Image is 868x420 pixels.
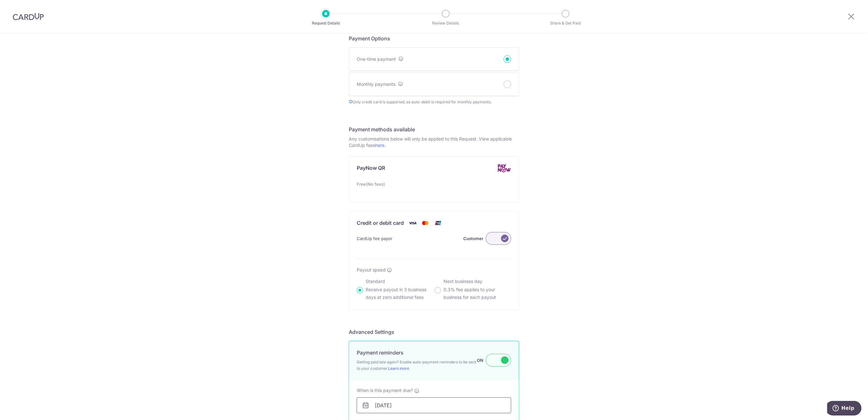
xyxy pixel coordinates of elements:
h5: Payment Options [349,35,519,42]
img: Visa [406,219,419,227]
img: CardUp [13,13,44,20]
span: CardUp fee payor [357,235,392,242]
p: PayNow QR [357,164,385,173]
div: Payment reminders Getting paid late again? Enable auto-payment reminders to be sent to your custo... [357,349,511,372]
span: When is this payment due? [357,388,413,393]
img: Mastercard [419,219,432,227]
p: Request Details [302,20,349,26]
iframe: Opens a widget where you can find more information [827,401,862,417]
p: Payment reminders [357,349,403,356]
span: Getting paid late again? Enable auto-payment reminders to be sent to your customer. [357,359,477,372]
input: DD/MM/YYYY [357,397,511,413]
p: Share & Get Paid [542,20,589,26]
div: Payout speed [357,267,511,273]
p: Review Details [422,20,469,26]
span: translation missing: en.company.payment_requests.form.header.labels.advanced_settings [349,329,394,335]
label: ON [477,356,483,364]
span: Monthly payments [357,81,396,87]
label: Customer [463,235,483,242]
p: Any customisations below will only be applied to this Request. View applicable CardUp fees . [349,136,519,148]
img: Union Pay [432,219,444,227]
p: Standard [366,278,433,285]
span: Only credit card is supported, as auto-debit is required for monthly payments. [349,99,519,105]
span: One-time payment [357,56,396,62]
h5: Payment methods available [349,126,519,133]
p: 0.3% fee applies to your business for each payout [444,286,511,301]
p: Receive payout in 3 business days at zero additional fees [366,286,433,301]
span: Free(No fees) [357,180,385,188]
p: Credit or debit card [357,219,404,227]
a: here [375,142,384,148]
p: Next business day [444,278,511,285]
img: PayNow [497,164,511,173]
a: Learn more [388,366,409,371]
